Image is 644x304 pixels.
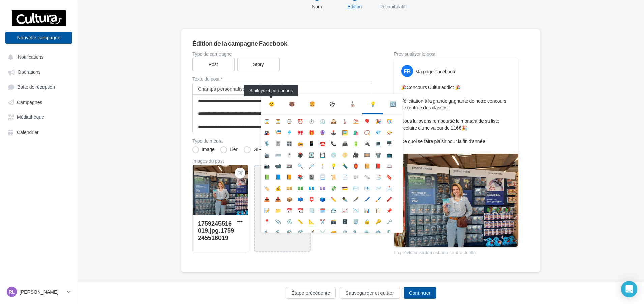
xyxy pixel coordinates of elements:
li: ✂️ [317,215,328,226]
li: 📌 [384,204,395,215]
li: 🎚️ [272,137,284,148]
li: 📻 [295,137,306,148]
div: Open Intercom Messenger [621,281,637,297]
li: 📰 [350,170,361,182]
a: Calendrier [4,126,74,138]
li: 🔖 [384,170,395,182]
li: 🗄️ [339,215,350,226]
li: 📅 [284,204,295,215]
li: 📐 [306,215,317,226]
div: Edition [333,3,376,10]
li: 💻 [373,137,384,148]
label: Type de média [192,139,372,143]
li: 📉 [350,204,361,215]
li: 📧 [361,182,373,193]
li: 📿 [361,126,373,137]
li: 💷 [317,182,328,193]
li: 🖲️ [295,148,306,159]
label: Type de campagne [192,52,372,56]
div: 💡 [370,100,376,108]
label: Post [192,58,235,71]
div: La prévisualisation est non-contractuelle [394,247,519,256]
li: 📫 [295,193,306,204]
li: 🗓️ [317,204,328,215]
div: 1759245516019.jpg.1759245516019 [198,220,234,241]
li: ⌚ [284,115,295,126]
li: 🕰️ [328,115,339,126]
span: Médiathèque [17,114,44,120]
div: ⚽ [329,100,335,108]
li: 🗜️ [384,226,395,237]
li: 🎎 [261,126,272,137]
label: Story [237,58,280,71]
div: Édition de la campagne Facebook [192,40,529,46]
li: 🎙️ [261,137,272,148]
li: 📤 [261,193,272,204]
li: ⏲️ [317,115,328,126]
li: 💰 [272,182,284,193]
li: ⏱️ [306,115,317,126]
li: 💽 [306,148,317,159]
li: ⌛ [261,115,272,126]
li: ⚔️ [317,226,328,237]
li: ⏰ [295,115,306,126]
li: 🔮 [317,126,328,137]
li: 📁 [272,204,284,215]
a: Médiathèque [4,111,74,123]
li: ✒️ [339,193,350,204]
li: 📼 [284,159,295,170]
li: 📆 [295,204,306,215]
li: 💎 [373,126,384,137]
li: 🎞️ [361,148,373,159]
li: 💸 [328,182,339,193]
li: 🛠️ [295,226,306,237]
li: 📱 [306,137,317,148]
li: 🎥 [350,148,361,159]
button: Sauvegarder et quitter [340,287,400,299]
li: 🎛️ [284,137,295,148]
li: 🗑️ [350,215,361,226]
button: Notifications [4,51,71,63]
li: 💡 [328,159,339,170]
li: 📗 [261,170,272,182]
li: 📍 [261,215,272,226]
li: 🕯️ [317,159,328,170]
button: Étape précédente [286,287,336,299]
li: 📨 [373,182,384,193]
li: 💶 [306,182,317,193]
button: Continuer [404,287,436,299]
li: 🖨️ [261,148,272,159]
div: Images du post [192,159,372,163]
a: Boîte de réception [4,81,74,93]
button: Champs personnalisés [193,83,260,95]
li: ⌨️ [272,148,284,159]
li: 📊 [361,204,373,215]
li: 💵 [295,182,306,193]
div: ⛪ [350,100,355,108]
li: 📈 [339,204,350,215]
li: ⏳ [272,115,284,126]
li: 📙 [284,170,295,182]
li: 🖌️ [373,193,384,204]
li: 🌡️ [339,115,350,126]
li: 🔧 [350,226,361,237]
li: ☎️ [317,137,328,148]
li: 🗃️ [328,215,339,226]
li: 🔒 [361,215,373,226]
li: 🏷️ [261,182,272,193]
li: 🖱️ [284,148,295,159]
li: 📀 [339,148,350,159]
li: 📏 [295,215,306,226]
li: 🔍 [295,159,306,170]
li: 💳 [339,182,350,193]
li: 🔎 [306,159,317,170]
li: 🔑 [373,215,384,226]
li: 📇 [328,204,339,215]
span: Notifications [18,54,43,60]
li: 🔨 [261,226,272,237]
li: 🎁 [306,126,317,137]
li: 📷 [261,159,272,170]
button: Nouvelle campagne [5,32,72,44]
li: 🖋️ [350,193,361,204]
li: 📋 [373,204,384,215]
